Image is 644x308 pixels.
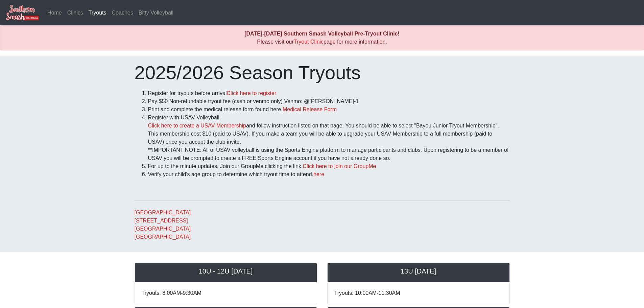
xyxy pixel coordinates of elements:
[135,210,191,240] a: [GEOGRAPHIC_DATA][STREET_ADDRESS][GEOGRAPHIC_DATA][GEOGRAPHIC_DATA]
[45,6,65,20] a: Home
[136,6,176,20] a: Bitty Volleyball
[148,97,510,105] li: Pay $50 Non-refundable tryout fee (cash or venmo only) Venmo: @[PERSON_NAME]-1
[148,123,246,128] a: Click here to create a USAV Membership
[148,105,510,114] li: Print and complete the medical release form found here.
[109,6,136,20] a: Coaches
[148,114,510,162] li: Register with USAV Volleyball. and follow instruction listed on that page. You should be able to ...
[303,163,376,169] a: Click here to join our GroupMe
[135,61,510,84] h1: 2025/2026 Season Tryouts
[148,89,510,97] li: Register for tryouts before arrival
[142,289,310,297] p: Tryouts: 8:00AM-9:30AM
[65,6,86,20] a: Clinics
[334,289,503,297] p: Tryouts: 10:00AM-11:30AM
[283,106,337,112] a: Medical Release Form
[148,162,510,170] li: For up to the minute updates, Join our GroupMe clicking the link.
[148,170,510,179] li: Verify your child's age group to determine which tryout time to attend.
[5,4,39,21] img: Southern Smash Volleyball
[334,267,503,275] h5: 13U [DATE]
[86,6,109,20] a: Tryouts
[313,171,324,177] a: here
[142,267,310,275] h5: 10U - 12U [DATE]
[226,90,276,96] a: Click here to register
[244,31,400,37] b: [DATE]-[DATE] Southern Smash Volleyball Pre-Tryout Clinic!
[294,39,324,45] a: Tryout Clinic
